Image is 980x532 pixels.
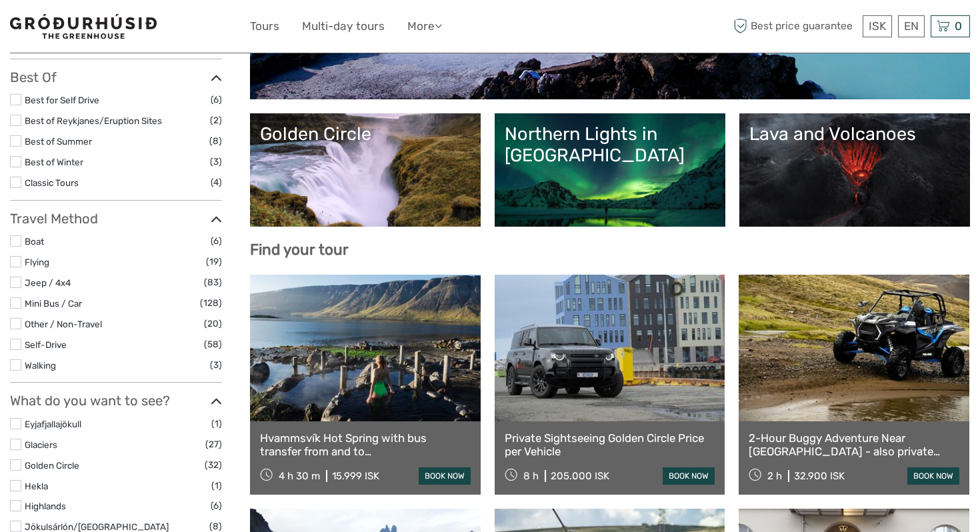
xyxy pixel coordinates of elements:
[25,136,92,147] a: Best of Summer
[505,123,715,217] a: Northern Lights in [GEOGRAPHIC_DATA]
[205,437,222,452] span: (27)
[25,157,83,167] a: Best of Winter
[25,95,99,105] a: Best for Self Drive
[260,123,471,217] a: Golden Circle
[25,460,79,471] a: Golden Circle
[211,92,222,107] span: (6)
[211,175,222,190] span: (4)
[25,501,66,511] a: Highlands
[210,113,222,128] span: (2)
[25,236,44,247] a: Boat
[25,277,71,288] a: Jeep / 4x4
[419,467,471,485] a: book now
[25,298,82,309] a: Mini Bus / Car
[10,393,222,409] h3: What do you want to see?
[204,337,222,352] span: (58)
[302,17,385,36] a: Multi-day tours
[767,470,782,482] span: 2 h
[898,15,925,37] div: EN
[279,470,320,482] span: 4 h 30 m
[211,233,222,249] span: (6)
[25,257,49,267] a: Flying
[25,115,162,126] a: Best of Reykjanes/Eruption Sites
[25,319,102,329] a: Other / Non-Travel
[407,17,442,36] a: More
[260,431,471,459] a: Hvammsvík Hot Spring with bus transfer from and to [GEOGRAPHIC_DATA]
[663,467,715,485] a: book now
[25,177,79,188] a: Classic Tours
[206,254,222,269] span: (19)
[749,431,959,459] a: 2-Hour Buggy Adventure Near [GEOGRAPHIC_DATA] - also private option
[250,17,279,36] a: Tours
[869,19,886,33] span: ISK
[551,470,609,482] div: 205.000 ISK
[749,123,960,145] div: Lava and Volcanoes
[505,123,715,167] div: Northern Lights in [GEOGRAPHIC_DATA]
[25,439,57,450] a: Glaciers
[211,498,222,513] span: (6)
[204,275,222,290] span: (83)
[25,339,67,350] a: Self-Drive
[953,19,964,33] span: 0
[200,295,222,311] span: (128)
[10,69,222,85] h3: Best Of
[25,521,169,532] a: Jökulsárlón/[GEOGRAPHIC_DATA]
[10,211,222,227] h3: Travel Method
[332,470,379,482] div: 15.999 ISK
[210,154,222,169] span: (3)
[25,481,48,491] a: Hekla
[730,15,859,37] span: Best price guarantee
[505,431,715,459] a: Private Sightseeing Golden Circle Price per Vehicle
[205,457,222,473] span: (32)
[25,360,56,371] a: Walking
[209,133,222,149] span: (8)
[211,416,222,431] span: (1)
[25,419,81,429] a: Eyjafjallajökull
[10,14,157,39] img: 1578-341a38b5-ce05-4595-9f3d-b8aa3718a0b3_logo_small.jpg
[250,241,349,259] b: Find your tour
[260,123,471,145] div: Golden Circle
[794,470,845,482] div: 32.900 ISK
[907,467,959,485] a: book now
[749,123,960,217] a: Lava and Volcanoes
[210,357,222,373] span: (3)
[204,316,222,331] span: (20)
[211,478,222,493] span: (1)
[523,470,539,482] span: 8 h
